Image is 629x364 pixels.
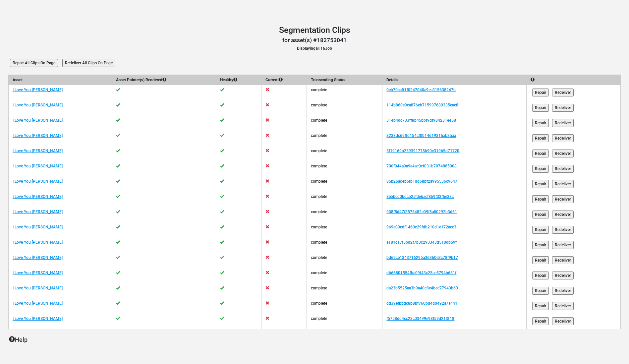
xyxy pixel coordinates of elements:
a: I Love You [PERSON_NAME] [13,225,63,229]
input: Redeliver [552,119,574,127]
input: Redeliver All Clips On Page [62,59,115,67]
input: Redeliver [552,195,574,203]
td: complete [307,253,382,268]
input: Repair All Clips On Page [10,59,58,67]
th: Transcoding Status [307,75,382,85]
td: complete [307,176,382,192]
td: complete [307,100,382,115]
a: I Love You [PERSON_NAME] [13,271,63,275]
a: I Love You [PERSON_NAME] [13,316,63,321]
input: Redeliver [552,241,574,249]
input: Redeliver [552,165,574,173]
a: f5758dd4cc23c03499e98f59d213f4ff [386,316,454,321]
a: I Love You [PERSON_NAME] [13,133,63,138]
th: Asset [9,75,112,85]
td: complete [307,146,382,161]
a: dd39efbbdc8b8bf760bd4d0492a7a441 [386,301,457,306]
a: 0eb70ccff1f0247040a9ec315638247b [386,88,456,92]
td: complete [307,222,382,237]
a: 5f19169b259391778b90e31965d71720 [386,149,459,153]
input: Repair [532,150,549,157]
a: 3238dc69ffd154cf0014619316ab3baa [386,133,456,138]
a: I Love You [PERSON_NAME] [13,103,63,107]
a: 969a09cdf1460c29fdb210d1e172acc3 [386,225,456,229]
h1: Segmentation Clips [8,25,621,35]
a: 85b26ac4b6fb1dd68bf2a995536c9647 [386,179,457,184]
input: Redeliver [552,256,574,264]
th: Details [382,75,527,85]
input: Redeliver [552,317,574,325]
a: 8ebbcd0bdcb2afde6acf8b9f33f6e38c [386,194,454,199]
a: I Love You [PERSON_NAME] [13,301,63,306]
input: Repair [532,256,549,264]
a: da23b5525aa3b9a40c8e4bec77943b63 [386,286,458,290]
input: Redeliver [552,134,574,142]
input: Redeliver [552,302,574,310]
a: I Love You [PERSON_NAME] [13,210,63,214]
input: Redeliver [552,150,574,157]
td: complete [307,161,382,176]
th: Healthy [216,75,261,85]
input: Repair [532,317,549,325]
th: Current [261,75,307,85]
a: I Love You [PERSON_NAME] [13,179,63,184]
td: complete [307,85,382,100]
input: Repair [532,195,549,203]
a: I Love You [PERSON_NAME] [13,149,63,153]
input: Redeliver [552,180,574,188]
a: d666801554fba09f43c25ae5794b681f [386,271,456,275]
input: Redeliver [552,104,574,112]
a: I Love You [PERSON_NAME] [13,118,63,123]
td: complete [307,207,382,222]
input: Redeliver [552,272,574,279]
input: Repair [532,134,549,142]
td: complete [307,131,382,146]
td: complete [307,192,382,207]
a: I Love You [PERSON_NAME] [13,240,63,245]
a: a181c17f5bd2f7b3c290343d510db59f [386,240,457,245]
input: Repair [532,287,549,295]
input: Repair [532,104,549,112]
input: Repair [532,272,549,279]
input: Repair [532,241,549,249]
td: complete [307,237,382,253]
header: Displaying Job [8,25,621,51]
a: 908f5d47f3575482e09f8a80292b3d61 [386,210,457,214]
a: 314b4dc733ff8b45bbf9df984231e458 [386,118,456,123]
th: Asset Pointer(s) Rendered [112,75,216,85]
input: Repair [532,89,549,96]
h3: for asset(s) #182753041 [8,37,621,44]
input: Repair [532,119,549,127]
input: Repair [532,226,549,234]
td: complete [307,268,382,283]
p: Help [9,335,621,344]
b: all 16 [315,46,325,51]
input: Repair [532,165,549,173]
a: I Love You [PERSON_NAME] [13,88,63,92]
a: I Love You [PERSON_NAME] [13,286,63,290]
input: Repair [532,211,549,218]
input: Redeliver [552,287,574,295]
a: I Love You [PERSON_NAME] [13,255,63,260]
input: Redeliver [552,226,574,234]
input: Redeliver [552,211,574,218]
input: Redeliver [552,89,574,96]
td: complete [307,298,382,314]
a: 114b860e9ca876eb715997689335eae8 [386,103,458,107]
a: bd69ce1343716295a36360e3c78f9b17 [386,255,458,260]
a: I Love You [PERSON_NAME] [13,194,63,199]
input: Repair [532,302,549,310]
a: I Love You [PERSON_NAME] [13,164,63,168]
td: complete [307,115,382,131]
td: complete [307,283,382,298]
a: 700f944a9a9a4ac0cf031b7074885008 [386,164,457,168]
input: Repair [532,180,549,188]
td: complete [307,314,382,329]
